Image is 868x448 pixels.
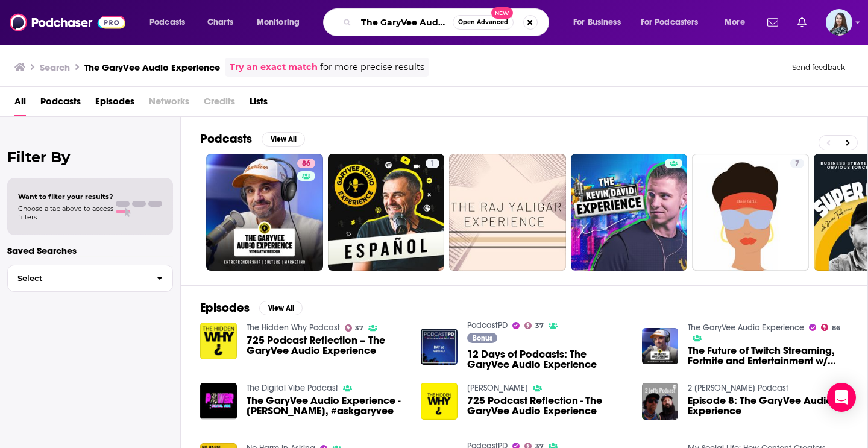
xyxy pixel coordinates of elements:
a: 86 [206,154,323,271]
a: 37 [524,322,544,329]
a: 37 [345,324,364,332]
button: Show profile menu [826,9,852,36]
a: PodcastsView All [200,131,305,147]
img: 12 Days of Podcasts: The GaryVee Audio Experience [421,329,458,365]
h2: Podcasts [200,131,252,147]
a: 7 [692,154,809,271]
a: The GaryVee Audio Experience - Gary Vaynerchuk, #askgaryvee [247,396,407,416]
img: Podchaser - Follow, Share and Rate Podcasts [10,11,125,34]
a: 7 [790,159,804,168]
a: 725 Podcast Reflection - The GaryVee Audio Experience [467,396,627,416]
a: The GaryVee Audio Experience [688,323,804,333]
button: open menu [141,13,201,32]
span: 37 [355,326,363,331]
span: for more precise results [320,60,424,74]
button: View All [262,132,305,147]
a: The Future of Twitch Streaming, Fortnite and Entertainment w/ Clix | The GaryVee Audio Experience [688,345,848,366]
h3: The GaryVee Audio Experience [84,62,220,73]
input: Search podcasts, credits, & more... [356,13,453,32]
a: Podcasts [40,92,81,116]
a: Show notifications dropdown [763,12,783,33]
span: For Podcasters [641,14,699,31]
button: View All [259,301,303,315]
div: Search podcasts, credits, & more... [335,8,561,36]
span: Charts [207,14,233,31]
button: Open AdvancedNew [453,15,514,30]
div: Open Intercom Messenger [827,383,856,412]
span: The GaryVee Audio Experience - [PERSON_NAME], #askgaryvee [247,396,407,416]
h2: Episodes [200,300,250,315]
button: Select [7,265,173,292]
img: 725 Podcast Reflection - The GaryVee Audio Experience [421,383,458,420]
a: The Hidden Why Podcast [247,323,340,333]
img: 725 Podcast Reflection – The GaryVee Audio Experience [200,323,237,359]
span: 86 [832,326,840,331]
a: 1 [328,154,445,271]
img: The GaryVee Audio Experience - Gary Vaynerchuk, #askgaryvee [200,383,237,420]
a: Charts [200,13,241,32]
a: 86 [821,324,840,331]
a: Episode 8: The GaryVee Audio Experience [688,396,848,416]
a: Lists [250,92,268,116]
span: For Business [573,14,621,31]
a: 1 [426,159,439,168]
a: Leigh Martinuzzi [467,383,528,393]
button: open menu [248,13,315,32]
button: open menu [633,13,716,32]
span: 86 [302,158,310,170]
h2: Filter By [7,148,173,166]
span: 7 [795,158,799,170]
span: Credits [204,92,235,116]
span: Select [8,274,147,282]
a: Episodes [95,92,134,116]
a: The Digital Vibe Podcast [247,383,338,393]
span: 1 [430,158,435,170]
a: 86 [297,159,315,168]
img: The Future of Twitch Streaming, Fortnite and Entertainment w/ Clix | The GaryVee Audio Experience [642,328,679,365]
button: open menu [565,13,636,32]
h3: Search [40,62,70,73]
a: Show notifications dropdown [793,12,811,33]
button: open menu [716,13,760,32]
a: 725 Podcast Reflection – The GaryVee Audio Experience [247,335,407,356]
span: Choose a tab above to access filters. [18,204,113,221]
a: All [14,92,26,116]
span: New [491,7,513,19]
p: Saved Searches [7,245,173,256]
span: Logged in as brookefortierpr [826,9,852,36]
a: 12 Days of Podcasts: The GaryVee Audio Experience [467,349,627,370]
span: 37 [535,323,544,329]
a: PodcastPD [467,320,508,330]
img: User Profile [826,9,852,36]
img: Episode 8: The GaryVee Audio Experience [642,383,679,420]
span: Want to filter your results? [18,192,113,201]
span: Open Advanced [458,19,508,25]
span: Bonus [473,335,492,342]
span: More [725,14,745,31]
span: Networks [149,92,189,116]
a: Try an exact match [230,60,318,74]
button: Send feedback [788,62,849,72]
span: Podcasts [149,14,185,31]
a: 2 Jeffs Podcast [688,383,788,393]
span: Monitoring [257,14,300,31]
a: EpisodesView All [200,300,303,315]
